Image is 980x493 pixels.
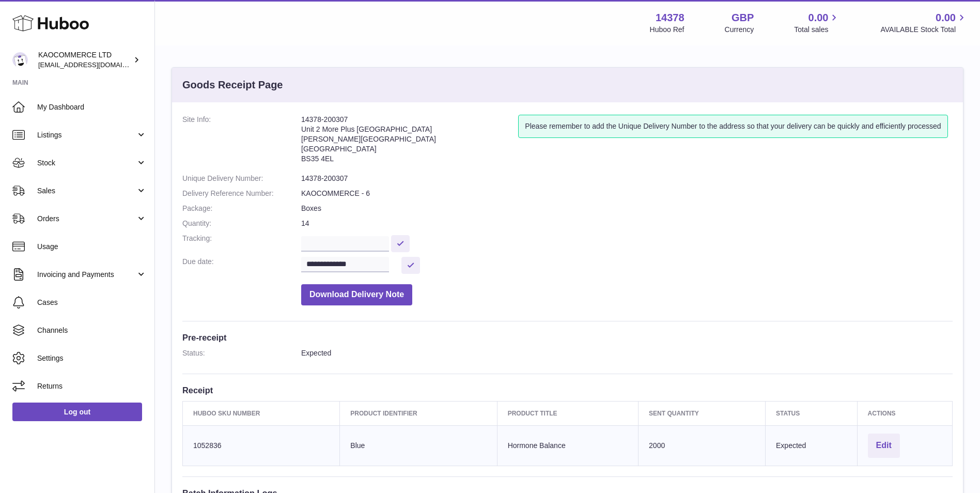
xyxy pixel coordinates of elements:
[12,403,142,421] a: Log out
[37,102,147,112] span: My Dashboard
[639,401,766,425] th: Sent Quantity
[766,425,858,466] td: Expected
[182,348,301,358] dt: Status:
[301,348,953,358] dd: Expected
[794,11,840,35] a: 0.00 Total sales
[37,298,147,307] span: Cases
[37,158,136,168] span: Stock
[732,11,754,25] strong: GBP
[340,401,497,425] th: Product Identifier
[518,115,947,138] div: Please remember to add the Unique Delivery Number to the address so that your delivery can be qui...
[301,284,412,305] button: Download Delivery Note
[183,401,340,425] th: Huboo SKU Number
[182,219,301,228] dt: Quantity:
[37,242,147,252] span: Usage
[857,401,952,425] th: Actions
[38,60,152,69] span: [EMAIL_ADDRESS][DOMAIN_NAME]
[868,434,900,458] button: Edit
[182,115,301,168] dt: Site Info:
[301,174,953,183] dd: 14378-200307
[182,174,301,183] dt: Unique Delivery Number:
[37,214,136,224] span: Orders
[301,219,953,228] dd: 14
[880,11,968,35] a: 0.00 AVAILABLE Stock Total
[37,326,147,335] span: Channels
[497,401,638,425] th: Product title
[301,115,518,168] address: 14378-200307 Unit 2 More Plus [GEOGRAPHIC_DATA] [PERSON_NAME][GEOGRAPHIC_DATA] [GEOGRAPHIC_DATA] ...
[650,25,685,35] div: Huboo Ref
[182,384,953,396] h3: Receipt
[37,353,147,363] span: Settings
[301,204,953,213] dd: Boxes
[183,425,340,466] td: 1052836
[880,25,968,35] span: AVAILABLE Stock Total
[182,234,301,252] dt: Tracking:
[808,11,829,25] span: 0.00
[37,270,136,280] span: Invoicing and Payments
[37,381,147,391] span: Returns
[182,78,283,92] h3: Goods Receipt Page
[37,186,136,196] span: Sales
[301,189,953,198] dd: KAOCOMMERCE - 6
[794,25,840,35] span: Total sales
[766,401,858,425] th: Status
[656,11,685,25] strong: 14378
[639,425,766,466] td: 2000
[37,130,136,140] span: Listings
[38,50,131,70] div: KAOCOMMERCE LTD
[12,52,28,68] img: internalAdmin-14378@internal.huboo.com
[497,425,638,466] td: Hormone Balance
[182,189,301,198] dt: Delivery Reference Number:
[182,257,301,274] dt: Due date:
[340,425,497,466] td: Blue
[936,11,956,25] span: 0.00
[182,332,953,343] h3: Pre-receipt
[725,25,754,35] div: Currency
[182,204,301,213] dt: Package:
